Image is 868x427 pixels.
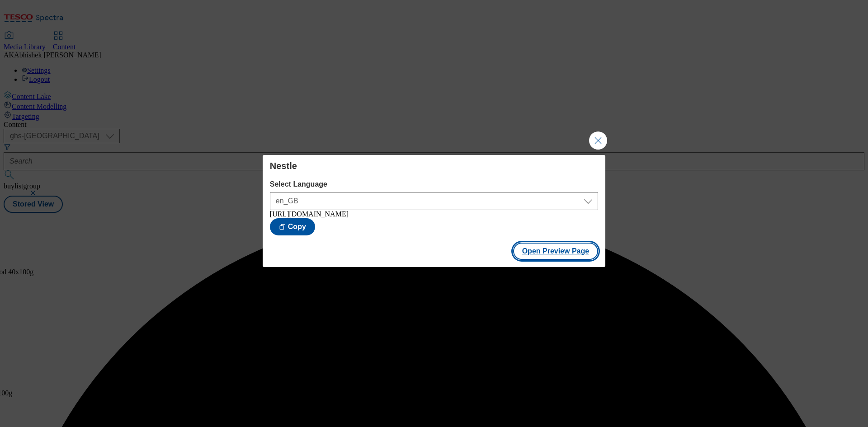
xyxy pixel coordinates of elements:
[270,218,315,235] button: Copy
[263,155,605,267] div: Modal
[589,131,607,150] button: Close Modal
[270,180,598,188] label: Select Language
[513,243,599,260] button: Open Preview Page
[270,210,598,218] div: [URL][DOMAIN_NAME]
[270,160,598,171] h4: Nestle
